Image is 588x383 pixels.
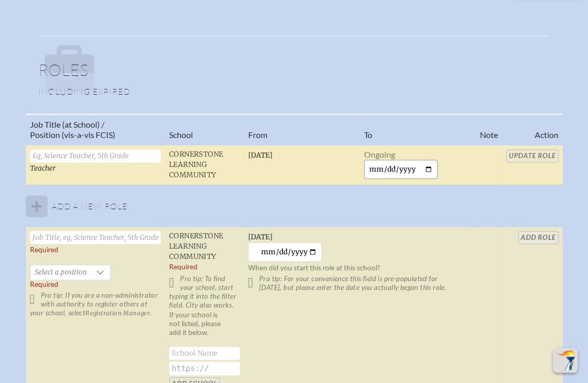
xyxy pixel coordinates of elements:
[502,114,563,145] th: Action
[85,310,150,317] span: Registration Manager
[169,311,240,346] label: If your school is not listed, please add it below.
[30,149,161,162] input: Eg, Science Teacher, 5th Grade
[30,291,161,317] p: Pro tip: If you are a non-administrator with authority to register others at your school, select .
[169,274,240,310] p: Pro tip: To find your school, start typing it into the filter field. City also works.
[169,362,240,375] input: https://
[360,114,476,145] th: To
[38,86,550,97] p: Including expired
[169,347,240,360] input: School Name
[31,265,91,280] span: Select a position
[30,280,58,288] span: Required
[248,264,472,272] p: When did you start this role at this school?
[30,246,58,254] label: Required
[165,114,244,145] th: School
[248,151,273,160] span: [DATE]
[244,114,360,145] th: From
[364,149,395,159] span: Ongoing
[38,62,550,86] h1: Roles
[476,114,502,145] th: Note
[30,231,161,244] input: Job Title, eg, Science Teacher, 5th Grade
[169,232,223,261] span: Cornerstone Learning Community
[555,350,576,371] img: To the top
[30,164,56,173] span: Teacher
[553,348,578,373] button: Scroll Top
[248,233,273,241] span: [DATE]
[169,263,198,271] label: Required
[26,114,165,145] th: Job Title (at School) / Position (vis-a-vis FCIS)
[248,274,472,292] p: Pro tip: For your convenience this field is pre-populated for [DATE], but please enter the date y...
[169,150,223,179] span: Cornerstone Learning Community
